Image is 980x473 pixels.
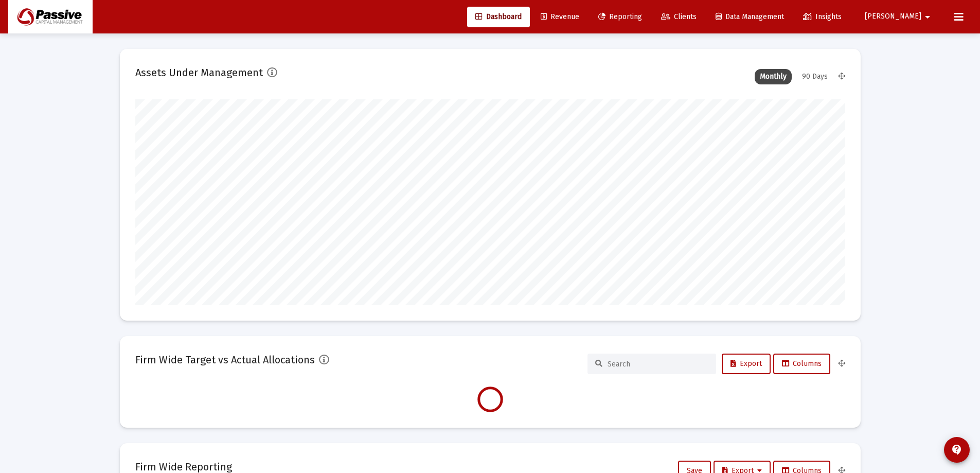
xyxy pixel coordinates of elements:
[803,12,842,21] span: Insights
[755,69,792,84] div: Monthly
[590,7,650,27] a: Reporting
[782,359,822,368] span: Columns
[773,354,830,374] button: Columns
[951,444,963,456] mat-icon: contact_support
[653,7,705,27] a: Clients
[795,7,850,27] a: Insights
[135,64,263,81] h2: Assets Under Management
[598,12,642,21] span: Reporting
[865,12,921,21] span: [PERSON_NAME]
[707,7,792,27] a: Data Management
[730,359,762,368] span: Export
[722,354,771,374] button: Export
[716,12,784,21] span: Data Management
[16,7,85,27] img: Dashboard
[661,12,697,21] span: Clients
[532,7,587,27] a: Revenue
[608,360,708,369] input: Search
[921,7,934,27] mat-icon: arrow_drop_down
[541,12,579,21] span: Revenue
[852,6,946,27] button: [PERSON_NAME]
[135,352,315,368] h2: Firm Wide Target vs Actual Allocations
[475,12,522,21] span: Dashboard
[467,7,530,27] a: Dashboard
[797,69,833,84] div: 90 Days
